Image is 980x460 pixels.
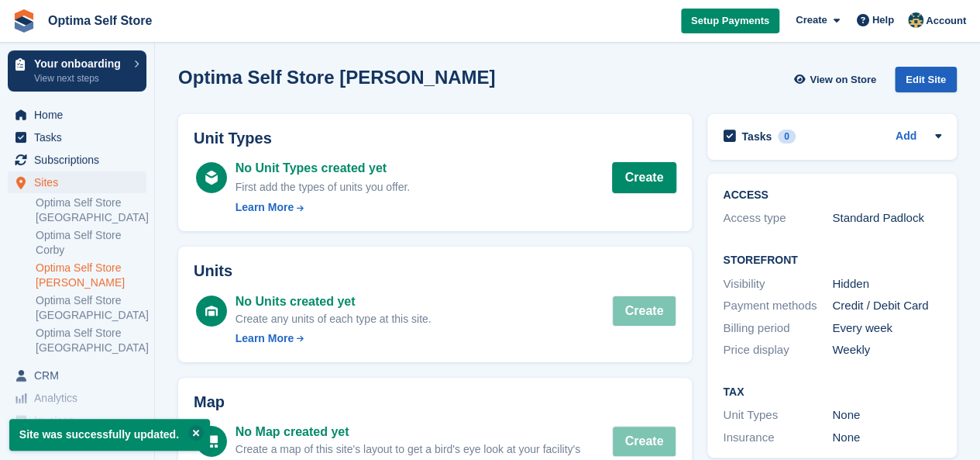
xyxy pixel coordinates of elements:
[792,67,882,92] a: View on Store
[178,67,495,88] h2: Optima Self Store [PERSON_NAME]
[723,320,832,337] div: Billing period
[832,429,941,447] div: None
[236,311,432,327] div: Create any units of each type at this site.
[723,209,832,227] div: Access type
[8,410,146,431] a: menu
[778,130,796,144] div: 0
[810,72,876,88] span: View on Store
[205,435,218,448] img: map-icn-white-8b231986280072e83805622d3debb4903e2986e43859118e7b4002611c8ef794.svg
[236,292,432,311] div: No Units created yet
[194,130,676,147] h2: Unit Types
[895,67,957,92] div: Edit Site
[723,386,941,399] h2: Tax
[741,130,772,144] h2: Tasks
[832,406,941,424] div: None
[723,189,941,202] h2: ACCESS
[34,104,127,126] span: Home
[236,330,432,347] a: Learn More
[895,67,957,99] a: Edit Site
[832,320,941,337] div: Every week
[34,365,127,386] span: CRM
[926,13,966,29] span: Account
[681,9,779,34] a: Setup Payments
[8,387,146,409] a: menu
[34,149,127,171] span: Subscriptions
[36,228,146,258] a: Optima Self Store Corby
[236,181,410,193] span: First add the types of units you offer.
[832,275,941,293] div: Hidden
[8,171,146,193] a: menu
[723,297,832,315] div: Payment methods
[691,13,769,29] span: Setup Payments
[723,275,832,293] div: Visibility
[796,12,827,28] span: Create
[832,341,941,359] div: Weekly
[612,162,677,193] a: Create
[8,50,146,92] a: Your onboarding View next steps
[205,306,218,316] img: unit-icn-white-d235c252c4782ee186a2df4c2286ac11bc0d7b43c5caf8ab1da4ff888f7e7cf9.svg
[723,254,941,267] h2: Storefront
[36,195,146,225] a: Optima Self Store [GEOGRAPHIC_DATA]
[34,71,126,85] p: View next steps
[12,9,36,33] img: stora-icon-8386f47178a22dfd0bd8f6a31ec36ba5ce8667c1dd55bd0f319d3a0aa187defe.svg
[723,341,832,359] div: Price display
[9,419,210,451] p: Site was successfully updated.
[34,410,127,431] span: Invoices
[236,199,294,216] div: Learn More
[896,128,916,146] a: Add
[236,423,612,441] div: No Map created yet
[8,149,146,171] a: menu
[612,426,677,457] button: Create
[36,293,146,323] a: Optima Self Store [GEOGRAPHIC_DATA]
[236,159,410,178] div: No Unit Types created yet
[42,8,158,33] a: Optima Self Store
[832,209,941,227] div: Standard Padlock
[908,12,923,28] img: Alex Morgan-Jones
[8,365,146,386] a: menu
[612,296,677,327] button: Create
[8,126,146,148] a: menu
[872,12,894,28] span: Help
[36,326,146,355] a: Optima Self Store [GEOGRAPHIC_DATA]
[34,126,127,148] span: Tasks
[34,387,127,409] span: Analytics
[34,171,127,193] span: Sites
[194,393,676,411] h2: Map
[205,171,218,185] img: unit-type-icn-white-16d13ffa02960716e5f9c6ef3da9be9de4fcf26b26518e163466bdfb0a71253c.svg
[236,330,294,347] div: Learn More
[236,199,410,216] a: Learn More
[36,261,146,290] a: Optima Self Store [PERSON_NAME]
[723,429,832,447] div: Insurance
[832,297,941,315] div: Credit / Debit Card
[8,104,146,126] a: menu
[194,262,676,280] h2: Units
[723,406,832,424] div: Unit Types
[34,58,126,69] p: Your onboarding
